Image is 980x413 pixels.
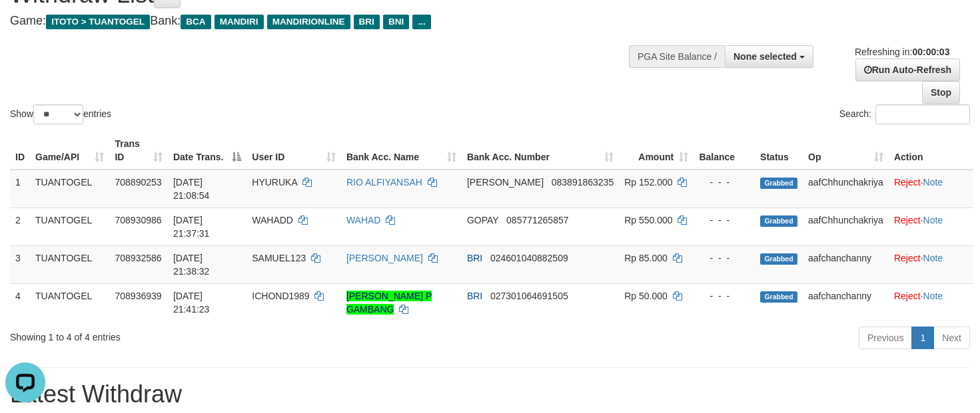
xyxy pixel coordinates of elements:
span: 708936939 [115,291,161,301]
span: BCA [181,15,211,29]
a: Reject [894,253,921,263]
a: [PERSON_NAME] P GAMBANG [346,291,432,315]
a: Note [923,253,943,263]
span: WAHADD [252,215,293,225]
strong: 00:00:03 [912,47,949,57]
td: TUANTOGEL [30,170,109,208]
td: 3 [10,245,30,283]
div: - - - [699,176,749,189]
div: - - - [699,213,749,227]
label: Show entries [10,104,111,124]
span: ... [412,15,430,29]
th: User ID: activate to sort column ascending [246,132,341,170]
div: - - - [699,251,749,265]
th: Date Trans.: activate to sort column descending [168,132,246,170]
a: Note [923,291,943,301]
a: WAHAD [346,215,381,225]
span: BRI [354,15,380,29]
a: Run Auto-Refresh [855,59,960,81]
td: TUANTOGEL [30,245,109,283]
span: ICHOND1989 [252,291,309,301]
td: · [889,245,973,283]
td: 1 [10,170,30,208]
span: 708890253 [115,177,161,188]
span: BNI [383,15,409,29]
h1: Latest Withdraw [10,381,970,408]
button: Open LiveChat chat widget [5,5,45,45]
input: Search: [875,104,970,124]
span: Grabbed [760,215,797,227]
a: Reject [894,215,921,225]
span: Refreshing in: [855,47,949,57]
div: PGA Site Balance / [629,45,725,68]
span: [DATE] 21:37:31 [173,215,210,239]
span: Copy 085771265857 to clipboard [506,215,568,225]
button: None selected [725,45,813,68]
span: Grabbed [760,178,797,189]
span: [DATE] 21:08:54 [173,177,210,201]
span: Rp 152.000 [624,177,672,188]
span: GOPAY [467,215,498,225]
span: MANDIRIONLINE [267,15,350,29]
a: Note [923,177,943,188]
select: Showentries [33,104,83,124]
span: 708932586 [115,253,161,263]
td: TUANTOGEL [30,207,109,245]
span: Grabbed [760,253,797,265]
a: [PERSON_NAME] [346,253,423,263]
span: BRI [467,253,482,263]
td: 2 [10,207,30,245]
span: Copy 083891863235 to clipboard [552,177,614,188]
th: Game/API: activate to sort column ascending [30,132,109,170]
span: MANDIRI [215,15,264,29]
span: SAMUEL123 [252,253,306,263]
td: TUANTOGEL [30,283,109,321]
th: Op: activate to sort column ascending [803,132,889,170]
th: Bank Acc. Number: activate to sort column ascending [462,132,619,170]
td: · [889,170,973,208]
td: 4 [10,283,30,321]
th: Amount: activate to sort column ascending [619,132,694,170]
td: aafchanchanny [803,283,889,321]
span: [DATE] 21:38:32 [173,253,210,277]
th: Trans ID: activate to sort column ascending [109,132,167,170]
a: Reject [894,177,921,188]
span: 708930986 [115,215,161,225]
th: Action [889,132,973,170]
span: Rp 50.000 [624,291,668,301]
a: Note [923,215,943,225]
td: aafChhunchakriya [803,170,889,208]
th: ID [10,132,30,170]
a: Previous [859,327,912,349]
a: Stop [922,81,960,104]
a: Reject [894,291,921,301]
td: aafChhunchakriya [803,207,889,245]
span: Copy 027301064691505 to clipboard [490,291,568,301]
span: BRI [467,291,482,301]
span: None selected [734,51,797,62]
a: 1 [911,327,934,349]
span: Rp 550.000 [624,215,672,225]
span: Copy 024601040882509 to clipboard [490,253,568,263]
span: ITOTO > TUANTOGEL [46,15,150,29]
h4: Game: Bank: [10,15,640,28]
a: RIO ALFIYANSAH [346,177,422,188]
span: [PERSON_NAME] [467,177,544,188]
span: [DATE] 21:41:23 [173,291,210,315]
div: - - - [699,289,749,303]
td: · [889,207,973,245]
td: · [889,283,973,321]
th: Bank Acc. Name: activate to sort column ascending [341,132,462,170]
td: aafchanchanny [803,245,889,283]
th: Balance [694,132,755,170]
span: Grabbed [760,291,797,303]
span: Rp 85.000 [624,253,668,263]
a: Next [933,327,970,349]
div: Showing 1 to 4 of 4 entries [10,325,398,344]
label: Search: [839,104,970,124]
th: Status [755,132,803,170]
span: HYURUKA [252,177,297,188]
